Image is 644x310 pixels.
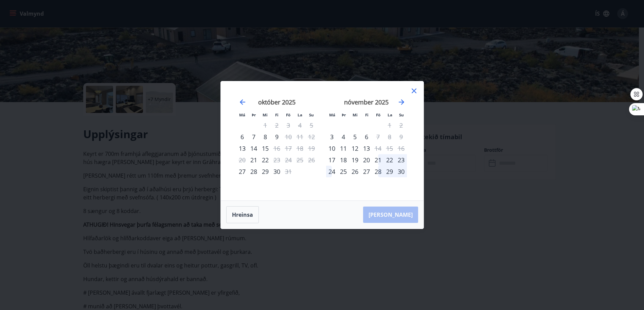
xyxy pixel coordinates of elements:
td: Choose mánudagur, 6. október 2025 as your check-in date. It’s available. [236,131,248,143]
td: Choose þriðjudagur, 14. október 2025 as your check-in date. It’s available. [248,143,260,154]
small: Má [239,112,245,117]
td: Choose þriðjudagur, 4. nóvember 2025 as your check-in date. It’s available. [338,131,349,143]
td: Not available. föstudagur, 31. október 2025 [283,166,294,177]
div: 18 [338,154,349,166]
td: Choose fimmtudagur, 30. október 2025 as your check-in date. It’s available. [271,166,283,177]
td: Not available. miðvikudagur, 1. október 2025 [260,119,271,131]
td: Not available. sunnudagur, 2. nóvember 2025 [395,119,407,131]
td: Choose sunnudagur, 30. nóvember 2025 as your check-in date. It’s available. [395,166,407,177]
div: 27 [361,166,372,177]
td: Choose miðvikudagur, 15. október 2025 as your check-in date. It’s available. [260,143,271,154]
div: 30 [395,166,407,177]
td: Not available. föstudagur, 14. nóvember 2025 [372,143,384,154]
td: Choose mánudagur, 13. október 2025 as your check-in date. It’s available. [236,143,248,154]
button: Hreinsa [226,206,259,223]
div: 8 [260,131,271,143]
td: Choose fimmtudagur, 13. nóvember 2025 as your check-in date. It’s available. [361,143,372,154]
div: 26 [349,166,361,177]
div: Aðeins innritun í boði [236,143,248,154]
small: Su [399,112,404,117]
td: Not available. laugardagur, 15. nóvember 2025 [384,143,395,154]
td: Choose þriðjudagur, 21. október 2025 as your check-in date. It’s available. [248,154,260,166]
div: 13 [361,143,372,154]
div: 9 [271,131,283,143]
td: Choose þriðjudagur, 11. nóvember 2025 as your check-in date. It’s available. [338,143,349,154]
div: 20 [361,154,372,166]
td: Not available. fimmtudagur, 16. október 2025 [271,143,283,154]
td: Not available. laugardagur, 25. október 2025 [294,154,306,166]
small: La [298,112,302,117]
small: La [388,112,392,117]
div: Aðeins útritun í boði [283,166,294,177]
div: Aðeins útritun í boði [372,143,384,154]
td: Choose fimmtudagur, 6. nóvember 2025 as your check-in date. It’s available. [361,131,372,143]
div: Calendar [229,89,415,192]
td: Choose miðvikudagur, 19. nóvember 2025 as your check-in date. It’s available. [349,154,361,166]
td: Not available. laugardagur, 4. október 2025 [294,119,306,131]
strong: október 2025 [258,98,296,106]
td: Choose laugardagur, 29. nóvember 2025 as your check-in date. It’s available. [384,166,395,177]
div: 29 [384,166,395,177]
small: Þr [252,112,256,117]
small: Fi [275,112,279,117]
div: Aðeins innritun í boði [236,131,248,143]
div: 22 [260,154,271,166]
div: 23 [395,154,407,166]
div: 19 [349,154,361,166]
td: Not available. sunnudagur, 19. október 2025 [306,143,317,154]
small: Fö [286,112,290,117]
div: Aðeins innritun í boði [248,154,260,166]
small: Mi [353,112,358,117]
td: Not available. laugardagur, 8. nóvember 2025 [384,131,395,143]
td: Choose föstudagur, 21. nóvember 2025 as your check-in date. It’s available. [372,154,384,166]
div: 15 [260,143,271,154]
td: Choose þriðjudagur, 7. október 2025 as your check-in date. It’s available. [248,131,260,143]
td: Not available. föstudagur, 17. október 2025 [283,143,294,154]
td: Choose þriðjudagur, 28. október 2025 as your check-in date. It’s available. [248,166,260,177]
div: 24 [326,166,338,177]
small: Mi [263,112,268,117]
td: Choose fimmtudagur, 27. nóvember 2025 as your check-in date. It’s available. [361,166,372,177]
td: Choose þriðjudagur, 25. nóvember 2025 as your check-in date. It’s available. [338,166,349,177]
td: Not available. sunnudagur, 9. nóvember 2025 [395,131,407,143]
div: 14 [248,143,260,154]
div: 4 [338,131,349,143]
td: Not available. fimmtudagur, 23. október 2025 [271,154,283,166]
td: Not available. laugardagur, 18. október 2025 [294,143,306,154]
td: Not available. föstudagur, 24. október 2025 [283,154,294,166]
td: Choose fimmtudagur, 20. nóvember 2025 as your check-in date. It’s available. [361,154,372,166]
div: Move backward to switch to the previous month. [238,98,247,106]
small: Þr [342,112,346,117]
div: Aðeins innritun í boði [326,154,338,166]
td: Not available. föstudagur, 10. október 2025 [283,131,294,143]
td: Choose laugardagur, 22. nóvember 2025 as your check-in date. It’s available. [384,154,395,166]
td: Not available. föstudagur, 3. október 2025 [283,119,294,131]
td: Not available. föstudagur, 7. nóvember 2025 [372,131,384,143]
td: Choose miðvikudagur, 12. nóvember 2025 as your check-in date. It’s available. [349,143,361,154]
td: Choose fimmtudagur, 9. október 2025 as your check-in date. It’s available. [271,131,283,143]
td: Choose mánudagur, 17. nóvember 2025 as your check-in date. It’s available. [326,154,338,166]
small: Fö [376,112,380,117]
div: 29 [260,166,271,177]
small: Su [309,112,314,117]
div: Aðeins innritun í boði [326,143,338,154]
td: Choose mánudagur, 24. nóvember 2025 as your check-in date. It’s available. [326,166,338,177]
div: 6 [361,131,372,143]
td: Not available. sunnudagur, 12. október 2025 [306,131,317,143]
td: Choose mánudagur, 10. nóvember 2025 as your check-in date. It’s available. [326,143,338,154]
td: Not available. sunnudagur, 26. október 2025 [306,154,317,166]
td: Choose miðvikudagur, 22. október 2025 as your check-in date. It’s available. [260,154,271,166]
div: Aðeins útritun í boði [271,154,283,166]
div: 7 [248,131,260,143]
td: Choose föstudagur, 28. nóvember 2025 as your check-in date. It’s available. [372,166,384,177]
td: Not available. sunnudagur, 16. nóvember 2025 [395,143,407,154]
td: Not available. laugardagur, 11. október 2025 [294,131,306,143]
td: Choose mánudagur, 27. október 2025 as your check-in date. It’s available. [236,166,248,177]
td: Choose miðvikudagur, 29. október 2025 as your check-in date. It’s available. [260,166,271,177]
td: Not available. fimmtudagur, 2. október 2025 [271,119,283,131]
div: 28 [248,166,260,177]
div: Aðeins innritun í boði [236,166,248,177]
td: Choose þriðjudagur, 18. nóvember 2025 as your check-in date. It’s available. [338,154,349,166]
div: 21 [372,154,384,166]
div: 12 [349,143,361,154]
